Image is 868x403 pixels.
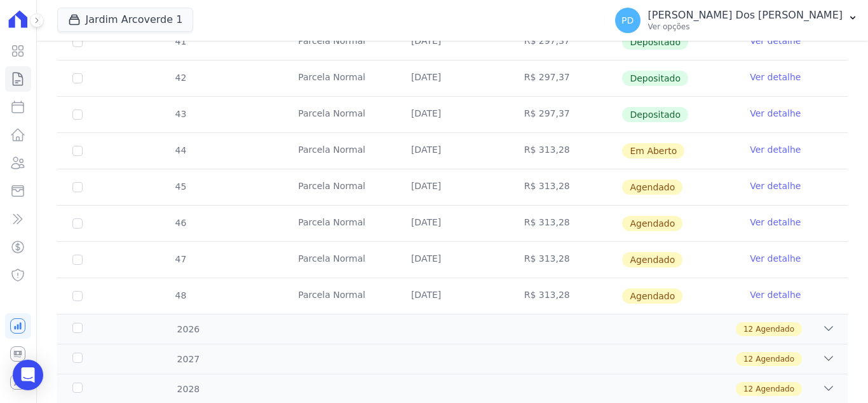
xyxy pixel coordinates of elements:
td: Parcela Normal [283,242,396,278]
td: [DATE] [396,169,509,205]
td: R$ 313,28 [509,169,622,205]
input: default [72,255,83,265]
td: Parcela Normal [283,133,396,169]
span: 12 [743,383,753,395]
td: R$ 297,37 [509,60,622,96]
span: Agendado [622,288,682,304]
span: 41 [174,36,187,46]
td: Parcela Normal [283,206,396,241]
input: default [72,291,83,301]
button: Jardim Arcoverde 1 [57,8,194,32]
a: Ver detalhe [750,216,801,229]
span: Depositado [622,107,688,122]
input: Só é possível selecionar pagamentos em aberto [72,110,83,120]
td: [DATE] [396,97,509,132]
span: Agendado [756,383,794,395]
td: R$ 313,28 [509,133,622,169]
a: Ver detalhe [750,252,801,265]
input: Só é possível selecionar pagamentos em aberto [72,73,83,83]
span: Agendado [756,323,794,335]
input: default [72,182,83,192]
span: 12 [743,353,753,365]
td: Parcela Normal [283,278,396,314]
span: Depositado [622,71,688,86]
button: PD [PERSON_NAME] Dos [PERSON_NAME] Ver opções [605,3,868,38]
a: Ver detalhe [750,107,801,120]
div: Open Intercom Messenger [13,360,43,390]
td: [DATE] [396,206,509,241]
span: 45 [174,181,187,192]
span: 43 [174,109,187,119]
span: 47 [174,254,187,264]
td: [DATE] [396,60,509,96]
span: Em Aberto [622,143,684,159]
span: PD [621,16,634,25]
td: Parcela Normal [283,169,396,205]
td: Parcela Normal [283,24,396,60]
span: Agendado [756,353,794,365]
span: 12 [743,323,753,335]
span: Agendado [622,252,682,267]
span: Agendado [622,180,682,195]
a: Ver detalhe [750,180,801,192]
input: default [72,146,83,156]
td: R$ 313,28 [509,206,622,241]
p: Ver opções [648,22,843,32]
span: Agendado [622,216,682,231]
td: R$ 313,28 [509,278,622,314]
td: Parcela Normal [283,60,396,96]
td: [DATE] [396,242,509,278]
span: 44 [174,145,187,155]
a: Ver detalhe [750,143,801,156]
p: [PERSON_NAME] Dos [PERSON_NAME] [648,9,843,22]
a: Ver detalhe [750,34,801,47]
td: R$ 313,28 [509,242,622,278]
input: default [72,218,83,229]
td: [DATE] [396,278,509,314]
td: R$ 297,37 [509,97,622,132]
span: 46 [174,218,187,228]
input: Só é possível selecionar pagamentos em aberto [72,37,83,47]
span: 48 [174,290,187,300]
td: [DATE] [396,133,509,169]
td: [DATE] [396,24,509,60]
td: R$ 297,37 [509,24,622,60]
span: 42 [174,73,187,83]
span: Depositado [622,34,688,50]
a: Ver detalhe [750,288,801,301]
a: Ver detalhe [750,71,801,83]
td: Parcela Normal [283,97,396,132]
